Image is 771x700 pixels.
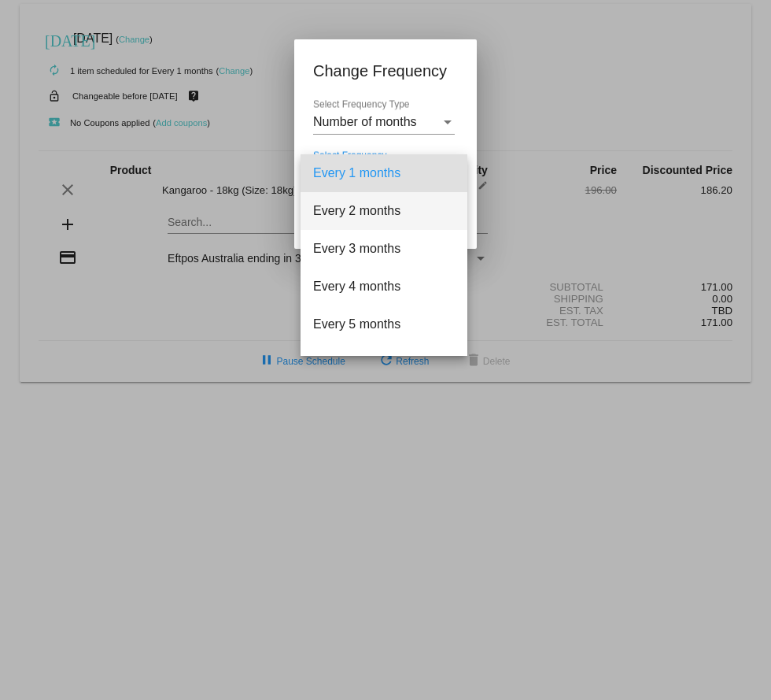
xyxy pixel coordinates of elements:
[313,192,455,230] span: Every 2 months
[313,154,455,192] span: Every 1 months
[313,306,455,343] span: Every 5 months
[313,268,455,306] span: Every 4 months
[313,230,455,268] span: Every 3 months
[313,343,455,381] span: Every 6 months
